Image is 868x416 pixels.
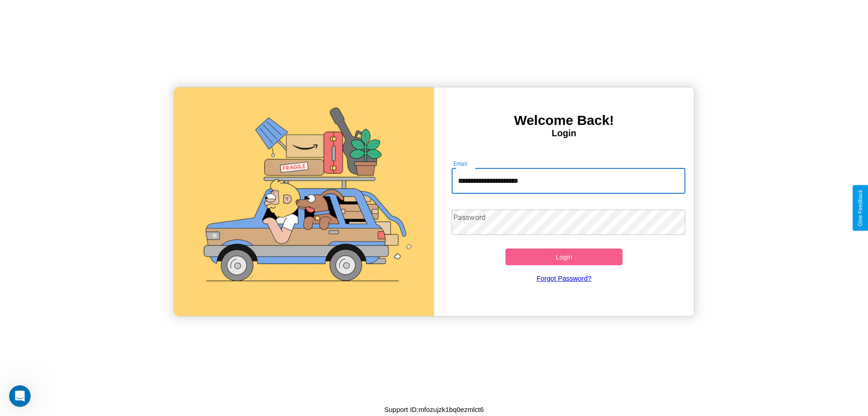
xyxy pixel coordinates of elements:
a: Forgot Password? [447,265,681,291]
img: gif [174,87,434,316]
button: Login [505,249,623,265]
label: Email [453,160,467,167]
iframe: Intercom live chat [9,385,31,407]
h4: Login [434,128,694,139]
div: Give Feedback [857,190,863,226]
p: Support ID: mfozujzk1bq0ezmlct6 [384,403,484,416]
h3: Welcome Back! [434,113,694,128]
